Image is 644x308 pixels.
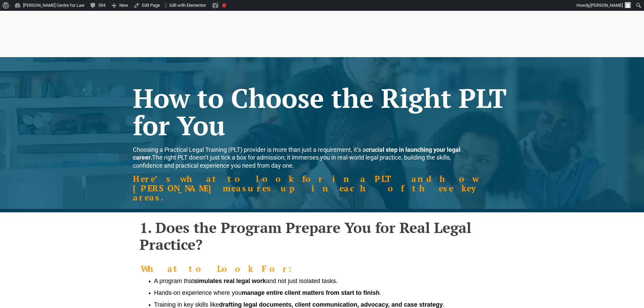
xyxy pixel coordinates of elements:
[133,84,511,139] h1: How to Choose the Right PLT for You
[219,301,443,308] b: drafting legal documents, client communication, advocacy, and case strategy
[266,278,338,284] span: and not just isolated tasks.
[154,278,194,284] span: A program that
[242,289,380,296] b: manage entire client matters from start to finish
[590,3,623,8] span: [PERSON_NAME]
[169,3,206,8] span: Edit with Elementor
[133,173,479,203] strong: Here’s what to look for in a PLT and how [PERSON_NAME] measures up in each of these key areas.
[222,3,226,7] div: Focus keyphrase not set
[133,146,366,153] span: Choosing a Practical Legal Training (PLT) provider is more than just a requirement, it’s a
[141,263,302,274] b: What to Look For:
[380,289,381,296] span: .
[154,289,242,296] span: Hands-on experience where you
[133,146,460,161] b: crucial step in launching your legal career.
[194,278,266,284] b: simulates real legal work
[154,301,445,308] span: Training in key skills like .
[133,146,460,169] span: The right PLT doesn’t just tick a box for admission; it immerses you in real-world legal practice...
[140,219,505,253] h2: 1. Does the Program Prepare You for Real Legal Practice?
